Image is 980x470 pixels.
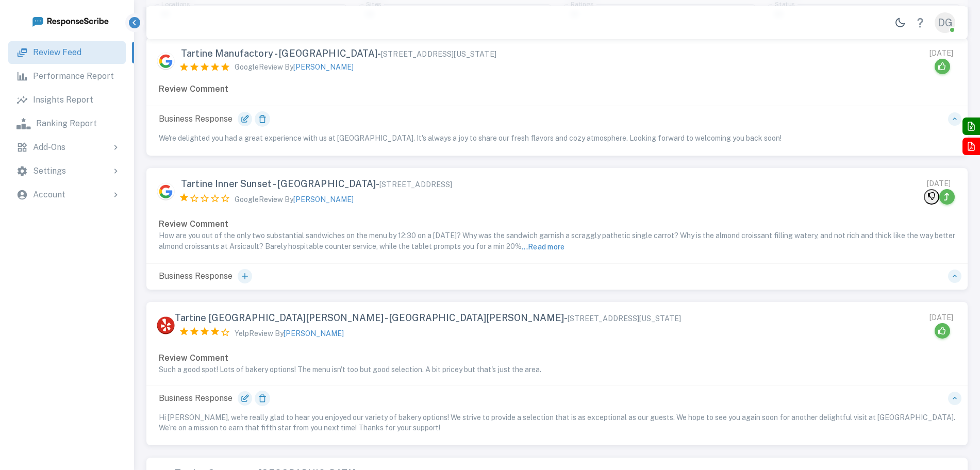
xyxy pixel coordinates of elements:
p: Performance Report [33,70,114,82]
img: logo [31,14,109,27]
p: Business Response [153,391,276,406]
span: [STREET_ADDRESS][US_STATE] [568,314,681,323]
a: Insights Report [8,89,126,111]
span: Tartine [GEOGRAPHIC_DATA][PERSON_NAME] - [GEOGRAPHIC_DATA][PERSON_NAME] - [175,312,681,324]
p: Business Response [153,111,276,127]
a: Performance Report [8,65,126,88]
span: [STREET_ADDRESS][US_STATE] [381,50,496,58]
a: Ranking Report [8,112,126,135]
span: [STREET_ADDRESS] [379,180,452,189]
span: Tartine Manufactory - [GEOGRAPHIC_DATA] - [181,48,496,59]
img: Google [157,52,175,70]
p: Review Comment [159,218,955,230]
div: [DATE] [927,178,951,189]
p: Add-Ons [33,141,65,154]
p: Hi [PERSON_NAME], we're really glad to hear you enjoyed our variety of bakery options! We strive ... [159,412,955,433]
button: Someone from your business chose not to submit a response to this review. [924,189,939,205]
button: This response has successfully been posted on the review site. [935,323,950,339]
p: Ranking Report [36,117,97,130]
span: Tartine Inner Sunset - [GEOGRAPHIC_DATA] - [181,178,453,190]
p: Business Response [153,269,258,283]
span: [PERSON_NAME] [293,63,354,71]
div: Settings [8,160,126,182]
a: Review Feed [8,41,126,64]
p: Review Feed [33,46,81,59]
button: ...Read more [522,241,565,253]
button: This response has successfully been posted on the review site. [935,59,950,74]
p: Insights Report [33,94,93,106]
p: Settings [33,165,66,177]
img: Yelp [157,316,175,334]
p: Review Comment [159,352,955,364]
a: Help Center [910,12,931,33]
button: Export to PDF [962,138,980,155]
div: [DATE] [929,312,953,323]
p: Account [33,189,65,201]
button: This response was sent to you via email and/or sms for approval and was approved by you. [939,189,955,205]
div: DG [935,12,955,33]
div: Account [8,183,126,206]
p: We're delighted you had a great experience with us at [GEOGRAPHIC_DATA]. It's always a joy to sha... [159,133,955,143]
span: [PERSON_NAME] [293,195,354,204]
p: Yelp Review By [235,328,344,339]
p: Google Review By [235,62,354,73]
button: Export to Excel [962,117,980,135]
p: Review Comment [159,83,955,95]
p: Such a good spot! Lots of bakery options! The menu isn't too but good selection. A bit pricey but... [159,364,955,375]
p: How are you out of the only two substantial sandwiches on the menu by 12:30 on a [DATE]? Why was ... [159,230,955,253]
img: Google [157,182,175,200]
div: [DATE] [929,48,953,59]
div: Add-Ons [8,136,126,159]
p: Google Review By [235,194,354,205]
span: [PERSON_NAME] [284,329,344,338]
